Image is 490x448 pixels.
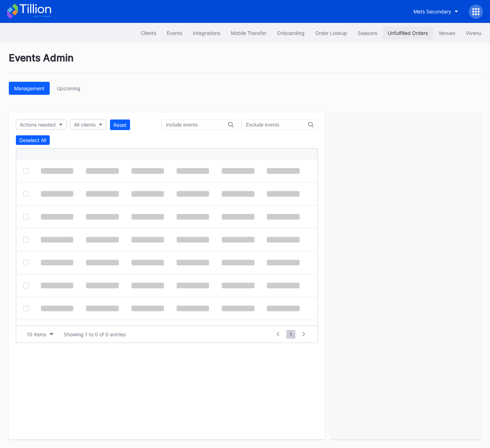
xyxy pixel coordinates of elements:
[16,119,67,130] button: Actions needed
[166,122,228,128] input: Include events
[110,119,130,130] button: Reset
[433,26,460,39] button: Venues
[353,26,382,39] button: Seasons
[466,30,481,36] div: Vivenu
[408,5,464,18] button: Mets Secondary
[16,135,50,145] button: Deselect All
[135,26,161,39] button: Clients
[439,30,455,36] div: Venues
[358,30,377,36] div: Seasons
[188,26,226,39] button: Integrations
[20,122,56,128] div: Actions needed
[114,122,127,128] div: Reset
[277,30,305,36] div: Onboarding
[23,330,57,339] button: 10 items
[70,119,106,130] button: All clients
[193,30,220,36] div: Integrations
[315,30,347,36] div: Order Lookup
[14,85,44,91] div: Management
[161,26,188,39] button: Events
[460,26,486,39] button: Vivenu
[9,82,50,95] button: Management
[286,330,295,339] span: 1
[231,30,267,36] div: Mobile Transfer
[51,82,86,95] button: Upcoming
[246,122,308,128] input: Exclude events
[388,30,428,36] div: Unfulfilled Orders
[57,85,80,91] div: Upcoming
[74,122,96,128] div: All clients
[141,30,156,36] div: Clients
[414,8,451,14] div: Mets Secondary
[272,26,310,39] button: Onboarding
[310,26,353,39] button: Order Lookup
[64,331,125,337] div: Showing 1 to 0 of 0 entries
[226,26,272,39] button: Mobile Transfer
[382,26,433,39] button: Unfulfilled Orders
[19,137,46,143] div: Deselect All
[9,52,481,73] div: Events Admin
[167,30,182,36] div: Events
[27,331,46,337] div: 10 items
